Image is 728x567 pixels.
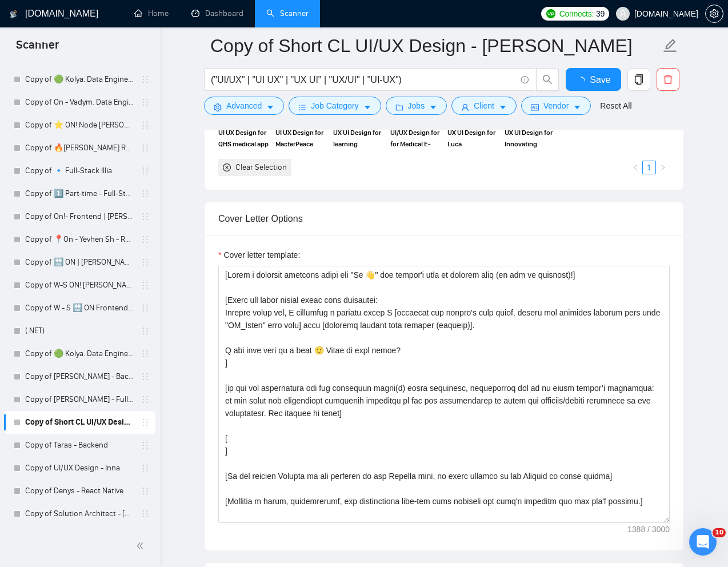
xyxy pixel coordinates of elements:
span: UX UI Design for learning platform Medvis [333,127,383,150]
img: logo [10,5,18,23]
a: Copy of Short CL UI/UX Design - [PERSON_NAME] [25,411,134,434]
a: Copy of 🟢 Kolya. Data Engineer - General [25,342,134,365]
button: idcardVendorcaret-down [521,97,591,115]
span: Connects: [559,7,594,20]
span: UI UX Design for QHS medical app and landing page | UI UX Designer [218,127,269,150]
a: Copy of 🔛 ON | [PERSON_NAME] B | Frontend/React [25,251,134,274]
button: barsJob Categorycaret-down [289,97,381,115]
span: caret-down [499,103,507,111]
span: holder [141,326,150,336]
iframe: Intercom live chat [689,528,717,556]
span: copy [628,74,650,85]
span: holder [141,281,150,290]
span: search [537,74,558,85]
span: setting [214,103,222,111]
div: Clear Selection [235,161,287,174]
span: 10 [713,528,726,537]
span: holder [141,75,150,84]
a: Copy of 🟢 Kolya. Data Engineer - General [25,68,134,91]
span: holder [141,509,150,518]
a: Copy of 1️⃣ Part-time - Full-Stack Vitalii [25,182,134,205]
a: Copy of Taras - Backend [25,434,134,457]
span: Jobs [408,99,425,112]
a: dashboardDashboard [191,9,243,18]
span: folder [395,103,403,111]
span: holder [141,235,150,244]
button: folderJobscaret-down [386,97,447,115]
a: Reset All [600,99,631,112]
a: Copy of W - S 🔛 ON Frontend - [PERSON_NAME] B | React [25,297,134,320]
span: Vendor [543,99,569,112]
span: loading [576,77,590,86]
li: Previous Page [629,161,642,174]
span: UX UI Design for Innovating Recruitment Solutions StreamTalent [505,127,555,150]
input: Search Freelance Jobs... [211,73,516,87]
span: UI UX Design for MasterPeace Website | UI UX Designer [275,127,326,150]
span: caret-down [266,103,274,111]
span: Scanner [7,37,68,61]
a: Copy of ⭐️ ON! Node [PERSON_NAME] [25,114,134,137]
button: settingAdvancedcaret-down [204,97,284,115]
span: Client [474,99,494,112]
li: Next Page [656,161,670,174]
a: Copy of Denys - React Native [25,480,134,502]
span: double-left [136,540,147,552]
a: Copy of [PERSON_NAME] - Backend [25,365,134,388]
a: homeHome [134,9,169,18]
span: bars [298,103,306,111]
span: Advanced [226,99,262,112]
span: idcard [531,103,539,111]
a: Copy of UI/UX Design - Inna [25,457,134,480]
a: Copy of 🔹 Full-Stack Illia [25,159,134,182]
span: holder [141,349,150,358]
a: Copy of On!- Frontend | [PERSON_NAME] [25,205,134,228]
span: 39 [596,7,605,20]
button: delete [657,68,679,91]
span: close-circle [223,163,231,171]
a: 1 [643,161,655,174]
span: user [619,10,627,18]
button: copy [627,68,650,91]
span: holder [141,418,150,427]
span: delete [657,74,679,85]
label: Cover letter template: [218,249,300,261]
span: right [659,164,666,171]
a: (.NET) [25,320,134,342]
span: holder [141,189,150,198]
span: holder [141,441,150,450]
span: edit [663,38,678,53]
span: caret-down [363,103,371,111]
li: 1 [642,161,656,174]
a: Copy of 📍On - Yevhen Sh - React General [25,228,134,251]
button: userClientcaret-down [451,97,517,115]
span: holder [141,395,150,404]
span: UI/UX Design for for Medical E-Learning Platform | UI UX Designer [390,127,441,150]
a: Copy of W-S ON! [PERSON_NAME]/ React Native [25,274,134,297]
a: setting [705,9,723,18]
span: holder [141,98,150,107]
span: holder [141,486,150,496]
span: holder [141,212,150,221]
span: holder [141,372,150,381]
span: holder [141,304,150,313]
span: caret-down [429,103,437,111]
span: caret-down [573,103,581,111]
span: holder [141,143,150,153]
span: holder [141,464,150,473]
span: UX UI Design for Luca educational platform [447,127,498,150]
a: searchScanner [266,9,309,18]
span: holder [141,166,150,175]
a: Copy of On - Vadym. Data Engineer - General [25,91,134,114]
button: left [629,161,642,174]
input: Scanner name... [210,31,661,60]
a: Copy of 🔥[PERSON_NAME] React General [25,137,134,159]
button: right [656,161,670,174]
span: holder [141,258,150,267]
span: left [632,164,639,171]
textarea: Cover letter template: [218,266,670,523]
a: Copy of [PERSON_NAME] - Full-Stack dev [25,388,134,411]
span: Save [590,73,610,87]
span: Job Category [311,99,358,112]
span: setting [706,9,723,18]
button: search [536,68,559,91]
